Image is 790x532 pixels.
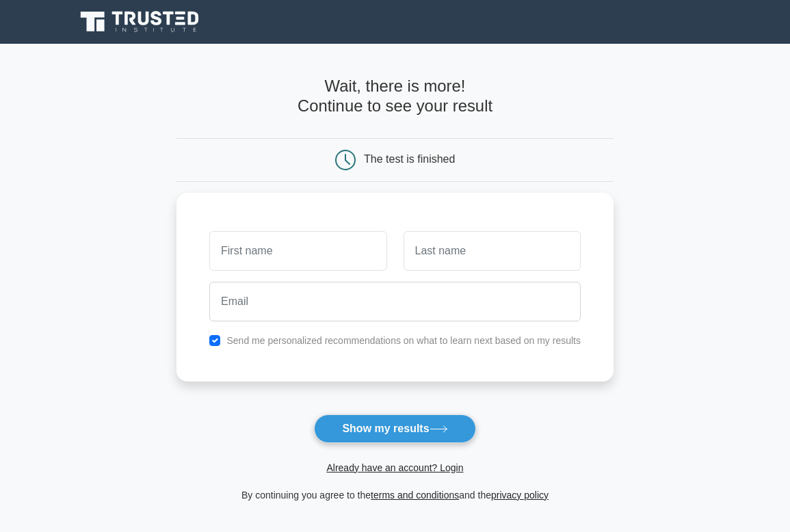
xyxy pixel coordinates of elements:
input: Email [209,282,581,321]
a: Already have an account? Login [326,462,463,473]
h4: Wait, there is more! Continue to see your result [176,77,614,116]
a: privacy policy [491,490,549,501]
button: Show my results [314,414,475,443]
input: Last name [404,231,581,271]
input: First name [209,231,386,271]
div: The test is finished [364,153,455,165]
div: By continuing you agree to the and the [168,487,622,503]
label: Send me personalized recommendations on what to learn next based on my results [226,335,581,346]
a: terms and conditions [371,490,459,501]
